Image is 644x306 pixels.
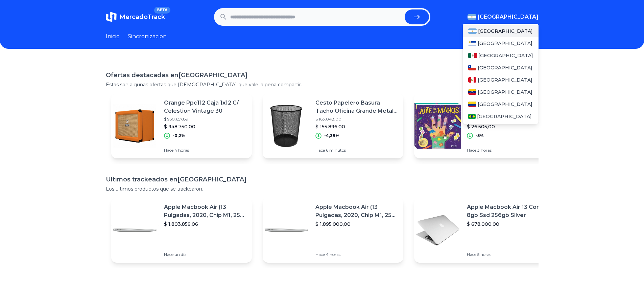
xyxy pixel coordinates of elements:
[164,123,246,130] p: $ 948.750,00
[106,175,539,184] h1: Ultimos trackeados en [GEOGRAPHIC_DATA]
[315,148,398,153] p: Hace 6 minutos
[164,148,246,153] p: Hace 4 horas
[111,93,252,158] a: Featured imageOrange Ppc112 Caja 1x12 C/ Celestion Vintage 30$ 950.657,89$ 948.750,00-0,2%Hace 4 ...
[106,12,165,22] a: MercadoTrackBETA
[315,123,398,130] p: $ 155.896,00
[315,116,398,122] p: $ 163.048,00
[463,110,539,123] a: Brasil[GEOGRAPHIC_DATA]
[468,102,476,107] img: Colombia
[106,185,539,192] p: Los ultimos productos que se trackearon.
[414,198,555,263] a: Featured imageApple Macbook Air 13 Core I5 8gb Ssd 256gb Silver$ 678.000,00Hace 5 horas
[463,74,539,86] a: Peru[GEOGRAPHIC_DATA]
[111,102,159,150] img: Featured image
[106,70,539,80] h1: Ofertas destacadas en [GEOGRAPHIC_DATA]
[106,81,539,88] p: Estas son algunas ofertas que [DEMOGRAPHIC_DATA] que vale la pena compartir.
[478,28,533,35] span: [GEOGRAPHIC_DATA]
[263,198,403,263] a: Featured imageApple Macbook Air (13 Pulgadas, 2020, Chip M1, 256 Gb De Ssd, 8 Gb De Ram) - Plata$...
[315,99,398,115] p: Cesto Papelero Basura Tacho Oficina Grande Metal X24 Unidade
[467,221,549,227] p: $ 678.000,00
[111,206,159,254] img: Featured image
[468,53,477,58] img: Mexico
[468,28,477,34] img: Argentina
[263,93,403,158] a: Featured imageCesto Papelero Basura Tacho Oficina Grande Metal X24 Unidade$ 163.048,00$ 155.896,0...
[476,133,484,138] p: -5%
[106,32,120,41] a: Inicio
[478,64,532,71] span: [GEOGRAPHIC_DATA]
[315,203,398,219] p: Apple Macbook Air (13 Pulgadas, 2020, Chip M1, 256 Gb De Ssd, 8 Gb De Ram) - Plata
[263,102,310,150] img: Featured image
[463,49,539,62] a: Mexico[GEOGRAPHIC_DATA]
[164,221,246,227] p: $ 1.803.859,06
[463,37,539,49] a: Uruguay[GEOGRAPHIC_DATA]
[164,116,246,122] p: $ 950.657,89
[106,12,117,22] img: MercadoTrack
[478,52,533,59] span: [GEOGRAPHIC_DATA]
[164,252,246,257] p: Hace un día
[468,77,476,83] img: Peru
[468,65,476,70] img: Chile
[173,133,185,138] p: -0,2%
[164,203,246,219] p: Apple Macbook Air (13 Pulgadas, 2020, Chip M1, 256 Gb De Ssd, 8 Gb De Ram) - Plata
[119,13,165,21] span: MercadoTrack
[478,76,532,83] span: [GEOGRAPHIC_DATA]
[315,221,398,227] p: $ 1.895.000,00
[468,89,476,95] img: Venezuela
[467,123,549,130] p: $ 26.505,00
[468,41,476,46] img: Uruguay
[467,203,549,219] p: Apple Macbook Air 13 Core I5 8gb Ssd 256gb Silver
[111,198,252,263] a: Featured imageApple Macbook Air (13 Pulgadas, 2020, Chip M1, 256 Gb De Ssd, 8 Gb De Ram) - Plata$...
[463,25,539,37] a: Argentina[GEOGRAPHIC_DATA]
[414,93,555,158] a: Featured imageArte En Tus Manos + Crayones + Stickers$ 27.900,00$ 26.505,00-5%Hace 3 horas
[478,89,532,95] span: [GEOGRAPHIC_DATA]
[154,7,170,14] span: BETA
[468,114,476,119] img: Brasil
[478,101,532,108] span: [GEOGRAPHIC_DATA]
[324,133,339,138] p: -4,39%
[468,13,539,21] button: [GEOGRAPHIC_DATA]
[128,32,167,41] a: Sincronizacion
[467,148,549,153] p: Hace 3 horas
[463,98,539,110] a: Colombia[GEOGRAPHIC_DATA]
[164,99,246,115] p: Orange Ppc112 Caja 1x12 C/ Celestion Vintage 30
[463,62,539,74] a: Chile[GEOGRAPHIC_DATA]
[463,86,539,98] a: Venezuela[GEOGRAPHIC_DATA]
[477,113,532,120] span: [GEOGRAPHIC_DATA]
[478,40,532,47] span: [GEOGRAPHIC_DATA]
[414,206,461,254] img: Featured image
[478,13,539,21] span: [GEOGRAPHIC_DATA]
[468,14,476,20] img: Argentina
[414,102,461,150] img: Featured image
[315,252,398,257] p: Hace 4 horas
[467,252,549,257] p: Hace 5 horas
[263,206,310,254] img: Featured image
